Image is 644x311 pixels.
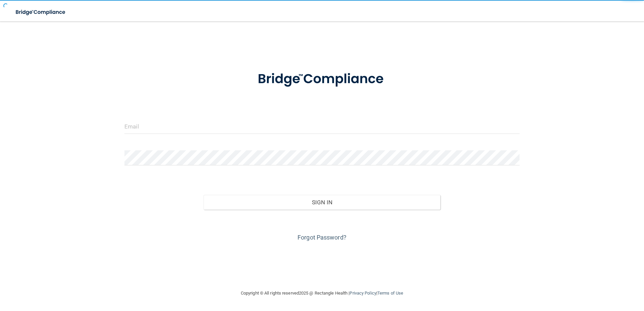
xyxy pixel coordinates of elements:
a: Privacy Policy [350,291,376,296]
a: Forgot Password? [298,234,346,241]
button: Sign In [204,195,441,210]
img: bridge_compliance_login_screen.278c3ca4.svg [10,5,72,19]
input: Email [124,119,520,134]
a: Terms of Use [377,291,403,296]
div: Copyright © All rights reserved 2025 @ Rectangle Health | | [200,282,444,304]
img: bridge_compliance_login_screen.278c3ca4.svg [244,62,400,97]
